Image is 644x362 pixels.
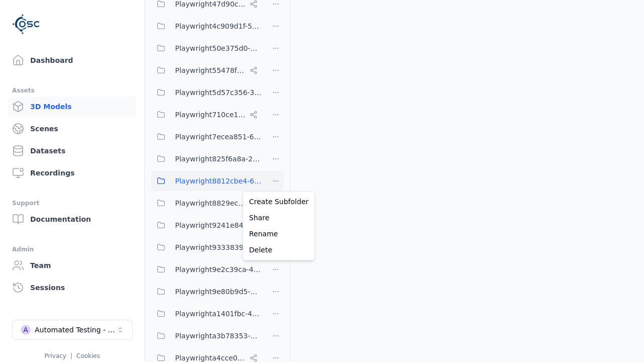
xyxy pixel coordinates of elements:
a: Share [245,210,312,226]
a: Delete [245,242,312,258]
a: Create Subfolder [245,194,312,210]
a: Rename [245,226,312,242]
